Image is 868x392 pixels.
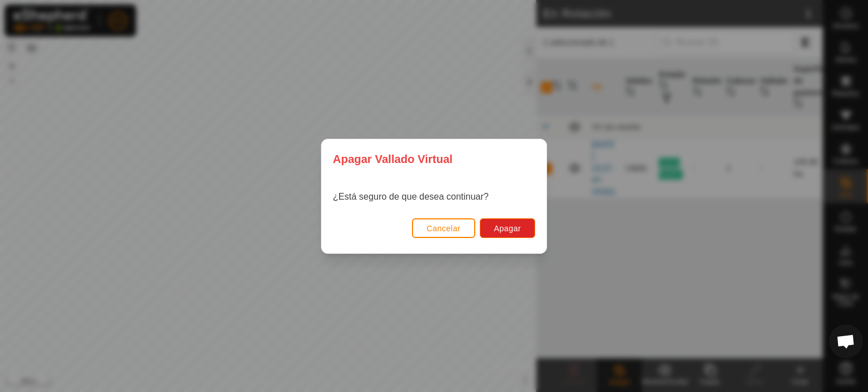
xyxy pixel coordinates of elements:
p: ¿Está seguro de que desea continuar? [333,190,489,204]
button: Cancelar [412,218,475,238]
span: Apagar Vallado Virtual [333,151,453,168]
span: Apagar [494,224,521,233]
span: Cancelar [427,224,461,233]
button: Apagar [480,218,535,238]
div: Chat abierto [829,324,863,358]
